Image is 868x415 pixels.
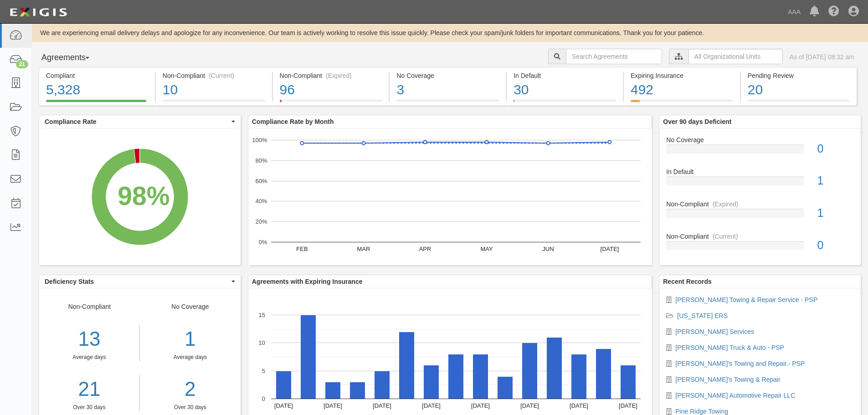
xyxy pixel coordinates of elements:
[514,71,616,80] div: In Default
[520,402,539,409] text: [DATE]
[39,375,139,404] a: 21
[811,141,861,157] div: 0
[713,200,739,209] div: (Expired)
[258,312,265,318] text: 15
[32,28,868,37] div: We are experiencing email delivery delays and apologize for any inconvenience. Our team is active...
[811,237,861,254] div: 0
[39,325,139,354] div: 13
[16,60,28,68] div: 21
[688,49,783,64] input: All Organizational Units
[675,360,805,367] a: [PERSON_NAME]'s Towing and Repair.- PSP
[39,275,241,288] button: Deficiency Stats
[659,200,861,209] div: Non-Compliant
[507,100,623,107] a: In Default30
[570,402,588,409] text: [DATE]
[280,80,382,100] div: 96
[255,177,267,184] text: 60%
[675,344,784,351] a: [PERSON_NAME] Truck & Auto - PSP
[624,100,740,107] a: Expiring Insurance492
[419,246,431,252] text: APR
[296,246,308,252] text: FEB
[659,232,861,241] div: Non-Compliant
[39,354,139,361] div: Average days
[252,278,363,285] b: Agreements with Expiring Insurance
[480,246,493,252] text: MAY
[262,367,265,374] text: 5
[631,80,733,100] div: 492
[675,328,754,335] a: [PERSON_NAME] Services
[783,3,805,21] a: AAA
[675,408,728,415] a: Pine Ridge Towing
[255,157,267,164] text: 80%
[666,232,854,257] a: Non-Compliant(Current)0
[666,135,854,168] a: No Coverage0
[677,312,728,319] a: [US_STATE] ERS
[163,80,265,100] div: 10
[514,80,616,100] div: 30
[659,167,861,176] div: In Default
[156,100,272,107] a: Non-Compliant(Current)10
[566,49,662,64] input: Search Agreements
[258,239,267,246] text: 0%
[326,71,352,80] div: (Expired)
[39,100,155,107] a: Compliant5,328
[675,296,817,303] a: [PERSON_NAME] Towing & Repair Service - PSP
[140,302,241,411] div: No Coverage
[118,178,169,215] div: 98%
[39,49,107,67] button: Agreements
[811,173,861,189] div: 1
[163,71,265,80] div: Non-Compliant (Current)
[209,71,234,80] div: (Current)
[252,137,267,143] text: 100%
[324,402,342,409] text: [DATE]
[147,325,234,354] div: 1
[45,117,229,126] span: Compliance Rate
[663,118,731,125] b: Over 90 days Deficient
[600,246,619,252] text: [DATE]
[258,339,265,346] text: 10
[248,128,652,265] svg: A chart.
[675,392,795,399] a: [PERSON_NAME] Automotive Repair LLC
[274,402,293,409] text: [DATE]
[280,71,382,80] div: Non-Compliant (Expired)
[675,376,780,383] a: [PERSON_NAME]'s Towing & Repair
[542,246,554,252] text: JUN
[39,302,140,411] div: Non-Compliant
[663,278,712,285] b: Recent Records
[45,277,229,286] span: Deficiency Stats
[748,71,850,80] div: Pending Review
[255,198,267,205] text: 40%
[273,100,389,107] a: Non-Compliant(Expired)96
[46,80,148,100] div: 5,328
[252,118,334,125] b: Compliance Rate by Month
[373,402,391,409] text: [DATE]
[39,404,139,411] div: Over 30 days
[713,232,738,241] div: (Current)
[659,135,861,144] div: No Coverage
[619,402,637,409] text: [DATE]
[748,80,850,100] div: 20
[741,100,857,107] a: Pending Review20
[422,402,441,409] text: [DATE]
[262,395,265,402] text: 0
[666,200,854,232] a: Non-Compliant(Expired)1
[666,167,854,200] a: In Default1
[46,71,148,80] div: Compliant
[828,6,839,17] i: Help Center - Complianz
[147,375,234,404] a: 2
[255,218,267,225] text: 20%
[390,100,506,107] a: No Coverage3
[396,80,499,100] div: 3
[147,404,234,411] div: Over 30 days
[7,4,70,20] img: logo-5460c22ac91f19d4615b14bd174203de0afe785f0fc80cf4dbbc73dc1793850b.png
[471,402,490,409] text: [DATE]
[39,128,241,265] svg: A chart.
[357,246,370,252] text: MAR
[790,52,854,61] div: As of [DATE] 08:32 am
[811,205,861,221] div: 1
[39,115,241,128] button: Compliance Rate
[147,354,234,361] div: Average days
